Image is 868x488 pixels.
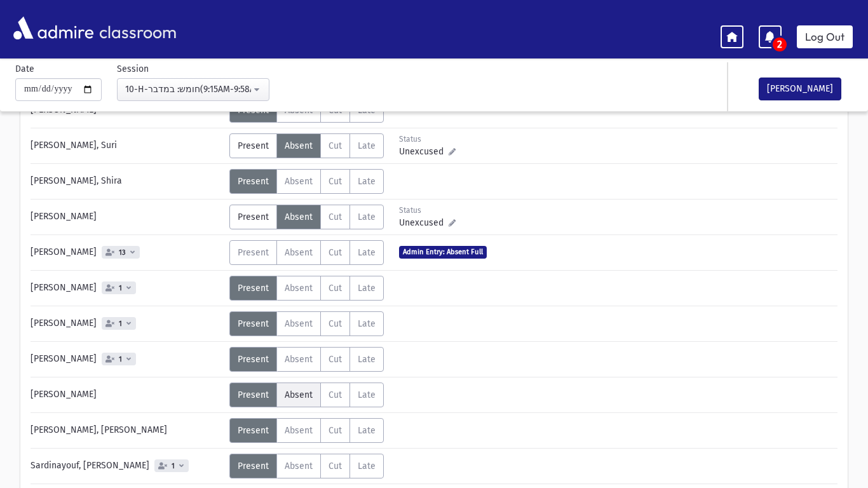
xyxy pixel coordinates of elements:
span: Present [238,212,269,222]
span: 1 [116,284,125,292]
div: Status [399,205,456,216]
div: [PERSON_NAME] [24,311,229,336]
span: Absent [285,354,313,365]
div: [PERSON_NAME] [24,276,229,301]
div: Sardinayouf, [PERSON_NAME] [24,454,229,478]
span: Cut [329,354,342,365]
span: Present [238,425,269,436]
span: Absent [285,318,313,329]
label: Session [117,62,149,76]
span: Cut [329,140,342,151]
span: Late [358,354,376,365]
span: Present [238,140,269,151]
span: Absent [285,176,313,187]
span: Cut [329,176,342,187]
span: Late [358,140,376,151]
span: Present [238,247,269,258]
span: Cut [329,212,342,222]
label: Date [15,62,34,76]
span: Absent [285,140,313,151]
span: Present [238,283,269,294]
span: Present [238,176,269,187]
span: Late [358,247,376,258]
div: [PERSON_NAME] [24,347,229,372]
div: AttTypes [229,133,384,158]
div: AttTypes [229,347,384,372]
span: Late [358,318,376,329]
span: 1 [116,355,125,363]
span: Present [238,354,269,365]
div: 10-H-חומש: במדבר(9:15AM-9:58AM) [125,83,251,96]
span: Present [238,318,269,329]
span: 13 [116,248,128,257]
span: Cut [329,283,342,294]
span: Late [358,212,376,222]
div: AttTypes [229,454,384,478]
img: AdmirePro [10,13,97,43]
span: classroom [97,11,177,45]
div: [PERSON_NAME] [24,205,229,229]
div: Status [399,133,456,145]
div: [PERSON_NAME], Suri [24,133,229,158]
div: [PERSON_NAME] [24,240,229,265]
span: Cut [329,390,342,400]
div: AttTypes [229,383,384,407]
span: Absent [285,425,313,436]
span: Late [358,390,376,400]
button: 10-H-חומש: במדבר(9:15AM-9:58AM) [117,78,269,101]
span: Present [238,461,269,471]
span: Late [358,283,376,294]
span: Absent [285,247,313,258]
span: Cut [329,425,342,436]
div: [PERSON_NAME], Shira [24,169,229,194]
div: AttTypes [229,276,384,301]
span: Unexcused [399,145,449,158]
span: Absent [285,283,313,294]
span: Late [358,425,376,436]
span: Cut [329,318,342,329]
div: [PERSON_NAME], [PERSON_NAME] [24,418,229,443]
span: Absent [285,212,313,222]
div: AttTypes [229,311,384,336]
div: [PERSON_NAME] [24,383,229,407]
span: 2 [773,38,787,51]
span: Cut [329,247,342,258]
div: AttTypes [229,205,384,229]
div: AttTypes [229,169,384,194]
div: AttTypes [229,418,384,443]
div: AttTypes [229,240,384,265]
span: 1 [169,462,177,470]
span: Unexcused [399,216,449,229]
span: Admin Entry: Absent Full [399,246,487,258]
span: Absent [285,390,313,400]
span: Absent [285,461,313,471]
button: [PERSON_NAME] [759,78,841,100]
span: 1 [116,320,125,328]
a: Log Out [797,25,853,48]
span: Cut [329,461,342,471]
span: Late [358,176,376,187]
span: Present [238,390,269,400]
